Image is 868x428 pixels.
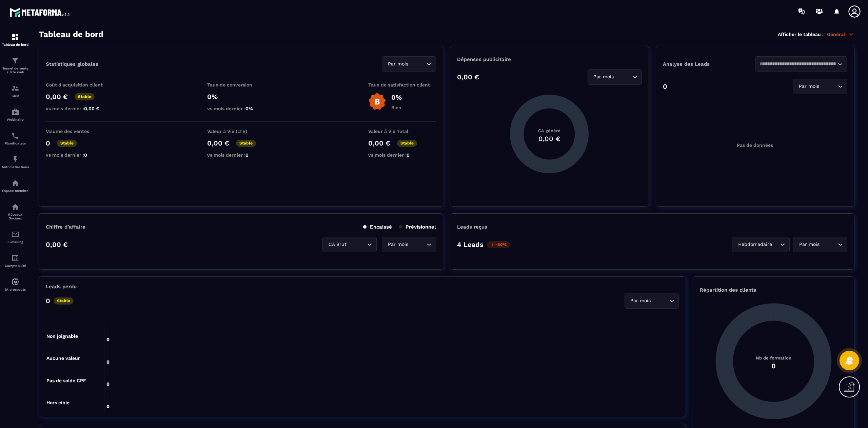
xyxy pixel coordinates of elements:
[629,297,652,305] span: Par mois
[327,241,348,248] span: CA Brut
[2,66,29,74] p: Tunnel de vente / Site web
[207,93,275,101] p: 0%
[46,82,114,87] p: Coût d'acquisition client
[11,155,19,163] img: automations
[663,82,667,91] p: 0
[46,355,80,361] tspan: Aucune valeur
[207,139,229,147] p: 0,00 €
[386,241,410,248] span: Par mois
[348,241,366,248] input: Search for option
[399,224,436,230] p: Prévisionnel
[11,254,19,262] img: accountant
[46,224,85,230] p: Chiffre d’affaire
[2,127,29,150] a: schedulerschedulerPlanificateur
[457,224,487,230] p: Leads reçus
[2,118,29,121] p: Webinaire
[2,225,29,249] a: emailemailE-mailing
[391,105,402,110] p: Bien
[207,82,275,87] p: Taux de conversion
[207,129,275,134] p: Valeur à Vie (LTV)
[11,179,19,187] img: automations
[9,6,71,18] img: logo
[46,139,50,147] p: 0
[46,400,70,405] tspan: Hors cible
[588,69,642,85] div: Search for option
[821,83,836,90] input: Search for option
[245,106,253,111] span: 0%
[245,152,249,158] span: 0
[368,82,436,87] p: Taux de satisfaction client
[732,237,790,252] div: Search for option
[46,93,68,101] p: 0,00 €
[652,297,668,305] input: Search for option
[2,165,29,169] p: Automatisations
[2,94,29,98] p: CRM
[46,333,78,339] tspan: Non joignable
[487,241,510,248] p: -80%
[363,224,392,230] p: Encaissé
[778,32,824,37] p: Afficher le tableau :
[2,43,29,46] p: Tableau de bord
[2,198,29,225] a: social-networksocial-networkRéseaux Sociaux
[57,140,77,147] p: Stable
[797,83,821,90] span: Par mois
[827,31,854,37] p: Général
[11,108,19,116] img: automations
[2,150,29,174] a: automationsautomationsAutomatisations
[46,378,86,383] tspan: Pas de solde CPF
[11,278,19,286] img: automations
[368,152,436,158] p: vs mois dernier :
[11,203,19,211] img: social-network
[793,237,847,252] div: Search for option
[625,293,679,309] div: Search for option
[700,287,847,293] p: Répartition des clients
[2,288,29,291] p: IA prospects
[46,129,114,134] p: Volume des ventes
[2,141,29,145] p: Planificateur
[2,249,29,273] a: accountantaccountantComptabilité
[457,73,479,81] p: 0,00 €
[39,30,103,39] h3: Tableau de bord
[46,284,77,290] p: Leads perdu
[11,84,19,92] img: formation
[2,79,29,103] a: formationformationCRM
[11,132,19,140] img: scheduler
[236,140,256,147] p: Stable
[46,240,68,249] p: 0,00 €
[410,241,425,248] input: Search for option
[382,237,436,252] div: Search for option
[615,73,631,81] input: Search for option
[410,60,425,68] input: Search for option
[397,140,417,147] p: Stable
[759,60,836,68] input: Search for option
[457,56,642,62] p: Dépenses publicitaire
[821,241,836,248] input: Search for option
[75,93,95,100] p: Stable
[207,106,275,111] p: vs mois dernier :
[382,56,436,72] div: Search for option
[773,241,778,248] input: Search for option
[11,230,19,238] img: email
[386,60,410,68] span: Par mois
[46,61,98,67] p: Statistiques globales
[2,189,29,193] p: Espace membre
[368,93,386,111] img: b-badge-o.b3b20ee6.svg
[368,139,390,147] p: 0,00 €
[207,152,275,158] p: vs mois dernier :
[322,237,377,252] div: Search for option
[391,93,402,101] p: 0%
[2,213,29,220] p: Réseaux Sociaux
[84,152,87,158] span: 0
[592,73,615,81] span: Par mois
[46,297,50,305] p: 0
[736,241,773,248] span: Hebdomadaire
[663,61,755,67] p: Analyse des Leads
[2,264,29,268] p: Comptabilité
[457,240,484,249] p: 4 Leads
[11,57,19,65] img: formation
[11,33,19,41] img: formation
[2,174,29,198] a: automationsautomationsEspace membre
[2,240,29,244] p: E-mailing
[2,103,29,127] a: automationsautomationsWebinaire
[368,129,436,134] p: Valeur à Vie Total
